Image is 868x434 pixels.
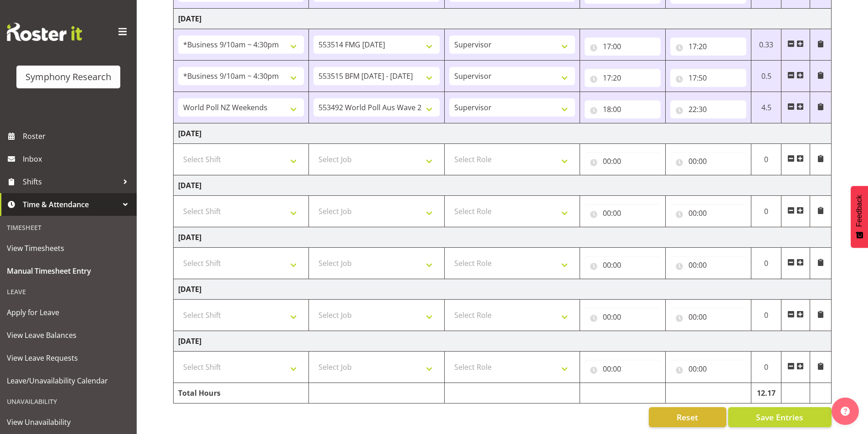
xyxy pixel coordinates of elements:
div: Timesheet [2,218,134,237]
img: help-xxl-2.png [841,407,850,416]
span: Time & Attendance [23,198,118,211]
td: 0 [751,196,781,227]
td: 0 [751,144,781,175]
input: Click to select... [670,37,746,56]
td: 0.33 [751,29,781,61]
input: Click to select... [585,152,661,170]
span: Shifts [23,175,118,189]
input: Click to select... [670,69,746,87]
a: View Unavailability [2,411,134,434]
span: View Leave Balances [7,328,130,342]
span: View Timesheets [7,241,130,255]
td: 0 [751,300,781,331]
td: 12.17 [751,383,781,403]
a: Apply for Leave [2,301,134,324]
td: [DATE] [174,9,832,29]
a: View Leave Balances [2,324,134,347]
span: Feedback [855,195,863,227]
span: View Unavailability [7,415,130,429]
a: View Leave Requests [2,347,134,369]
button: Reset [649,407,726,427]
button: Feedback - Show survey [851,186,868,248]
input: Click to select... [585,308,661,326]
td: [DATE] [174,279,832,300]
input: Click to select... [670,256,746,274]
img: Rosterit website logo [7,23,82,41]
input: Click to select... [670,204,746,222]
td: [DATE] [174,331,832,352]
td: 0.5 [751,61,781,92]
td: Total Hours [174,383,309,403]
div: Symphony Research [26,70,111,84]
a: Leave/Unavailability Calendar [2,369,134,392]
input: Click to select... [670,360,746,378]
input: Click to select... [585,256,661,274]
input: Click to select... [585,204,661,222]
span: Reset [677,411,698,423]
input: Click to select... [585,37,661,56]
td: [DATE] [174,123,832,144]
span: Save Entries [756,411,803,423]
input: Click to select... [670,308,746,326]
a: Manual Timesheet Entry [2,260,134,282]
td: [DATE] [174,227,832,248]
span: Manual Timesheet Entry [7,264,130,278]
input: Click to select... [670,152,746,170]
td: 4.5 [751,92,781,123]
span: Apply for Leave [7,306,130,319]
a: View Timesheets [2,237,134,260]
input: Click to select... [670,100,746,118]
span: Roster [23,129,132,143]
div: Leave [2,282,134,301]
input: Click to select... [585,360,661,378]
td: 0 [751,352,781,383]
span: View Leave Requests [7,351,130,365]
button: Save Entries [728,407,832,427]
div: Unavailability [2,392,134,411]
span: Leave/Unavailability Calendar [7,374,130,388]
input: Click to select... [585,100,661,118]
td: [DATE] [174,175,832,196]
input: Click to select... [585,69,661,87]
span: Inbox [23,152,132,166]
td: 0 [751,248,781,279]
